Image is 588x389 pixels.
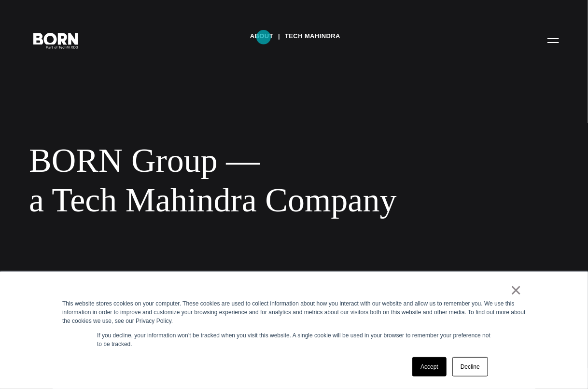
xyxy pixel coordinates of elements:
div: BORN Group — a Tech Mahindra Company [29,141,434,220]
a: × [510,286,522,294]
div: This website stores cookies on your computer. These cookies are used to collect information about... [62,299,526,325]
a: Tech Mahindra [285,29,340,43]
a: About [250,29,273,43]
a: Accept [412,357,447,376]
a: Decline [452,357,488,376]
button: Open [542,30,565,50]
p: If you decline, your information won’t be tracked when you visit this website. A single cookie wi... [97,331,491,348]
